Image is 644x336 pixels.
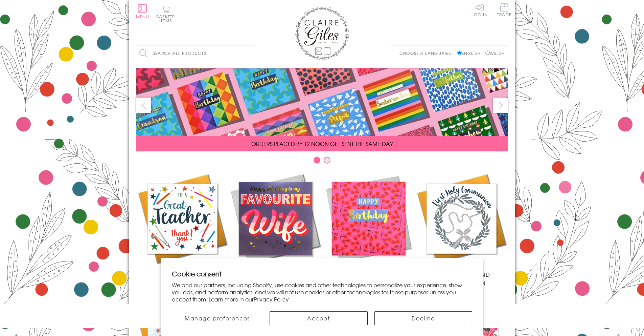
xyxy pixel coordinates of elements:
[374,311,473,325] button: Decline
[270,311,368,325] button: Accept
[314,157,320,164] button: Carousel Page 1 (Current Slide)
[497,3,511,17] span: Trade
[172,281,472,302] p: We and our partners, including Shopify, use cookies and other technologies to personalize your ex...
[185,314,250,322] span: Manage preferences
[457,50,462,55] input: English
[399,50,456,56] p: Choose a language:
[136,156,508,167] div: Carousel Pagination
[248,46,254,61] input: Search
[471,3,488,17] a: Log In
[295,7,349,60] img: Claire Giles Greetings Cards
[457,50,484,56] label: English
[485,50,490,55] input: Welsh
[497,3,511,18] a: Trade
[493,98,508,113] button: next
[136,4,149,19] button: Menu
[254,295,289,303] a: Privacy Policy
[136,98,151,113] button: prev
[229,172,322,278] a: New Releases
[156,5,175,23] button: Basket0 items
[324,157,330,164] button: Carousel Page 2
[136,46,254,61] input: Search all products
[136,14,149,20] span: Menu
[415,172,508,287] a: Communion and Confirmation
[485,50,505,56] label: Welsh
[172,269,472,278] h2: Cookie consent
[136,172,229,278] a: Academic
[251,140,393,148] span: ORDERS PLACED BY 12 NOON GET SENT THE SAME DAY
[322,172,415,278] a: Birthdays
[159,14,175,24] span: 0 items
[172,311,263,325] button: Manage preferences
